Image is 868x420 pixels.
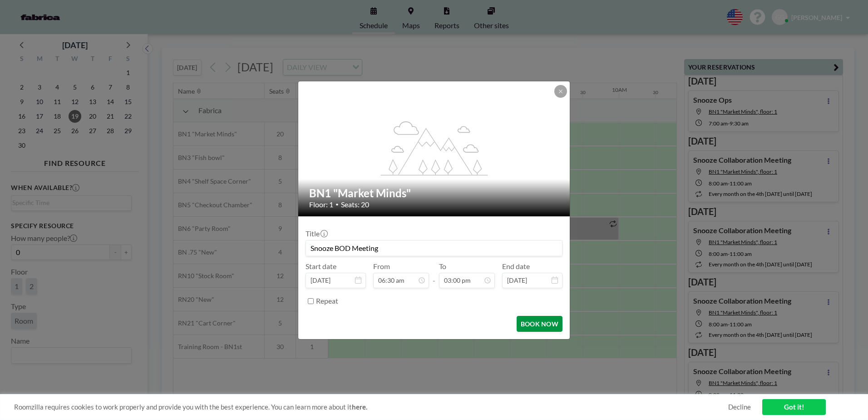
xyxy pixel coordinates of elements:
label: Title [306,229,327,238]
label: End date [502,262,530,271]
span: Seats: 20 [341,200,369,209]
span: Roomzilla requires cookies to work properly and provide you with the best experience. You can lea... [14,403,728,411]
label: Repeat [316,296,338,305]
a: Got it! [762,399,826,415]
input: Gabe's reservation [306,240,562,256]
h2: BN1 "Market Minds" [309,186,560,200]
a: Decline [728,403,751,411]
button: BOOK NOW [517,316,562,332]
span: • [335,201,339,208]
label: From [373,262,390,271]
a: here. [352,403,367,411]
g: flex-grow: 1.2; [381,120,488,175]
span: - [433,265,435,285]
label: To [439,262,446,271]
label: Start date [306,262,336,271]
span: Floor: 1 [309,200,333,209]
